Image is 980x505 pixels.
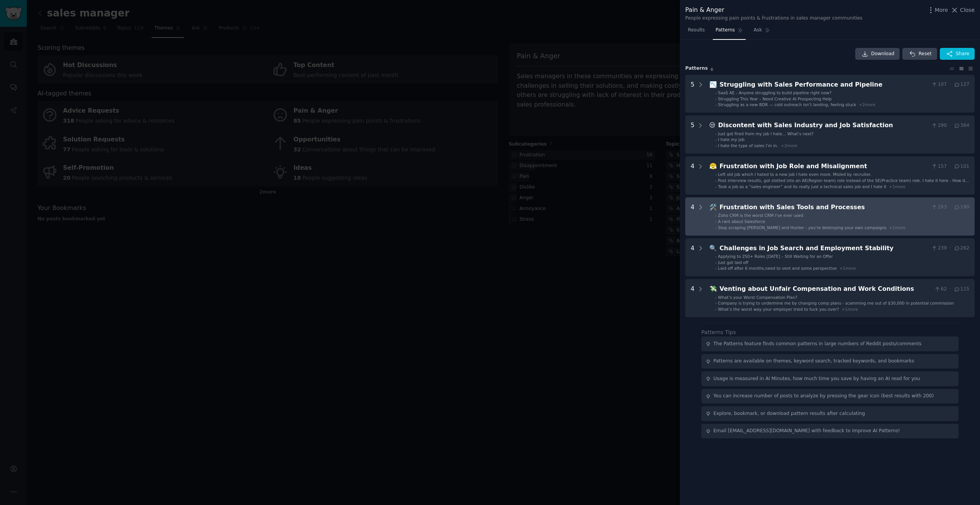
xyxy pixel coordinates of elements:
[954,286,969,293] span: 115
[931,81,947,88] span: 107
[918,51,931,57] span: Reset
[718,137,745,142] span: I hate my job
[691,121,694,148] div: 5
[954,204,969,211] span: 190
[931,204,947,211] span: 263
[714,393,934,400] div: You can increase number of posts to analyze by pressing the gear icon (best results with 200)
[718,97,832,101] span: Struggling This Year – Need Creative AI Prospecting Help
[718,184,887,189] span: Took a job as a “sales engineer” and its really just a technical sales job and I hate it
[714,410,865,417] div: Explore, bookmark, or download pattern results after calculating
[691,162,694,189] div: 4
[688,27,705,34] span: Results
[954,245,969,252] span: 262
[940,48,975,60] button: Share
[720,80,929,90] div: Struggling with Sales Performance and Pipeline
[949,122,951,129] span: ·
[718,307,839,312] span: What’s the worst way your employer tried to fuck you over?
[710,67,713,72] span: 6
[718,213,804,218] span: Zoho CRM is the worst CRM I've ever used
[720,244,929,253] div: Challenges in Job Search and Employment Stability
[720,162,929,171] div: Frustration with Job Role and Misalignment
[709,244,717,252] span: 🔍
[951,6,975,14] button: Close
[718,143,778,148] span: I hate the type of sales I’m in.
[715,295,717,300] div: -
[715,307,717,312] div: -
[781,143,797,148] span: + 2 more
[685,24,707,40] a: Results
[709,203,717,211] span: 🛠️
[715,254,717,259] div: -
[685,5,862,15] div: Pain & Anger
[691,244,694,271] div: 4
[718,121,928,130] div: Discontent with Sales Industry and Job Satisfaction
[902,48,937,60] button: Reset
[685,15,862,22] div: People expressing pain points & frustrations in sales manager communities
[754,27,762,34] span: Ask
[714,375,920,382] div: Usage is measured in AI Minutes, how much time you save by having an AI read for you
[718,219,765,224] span: A rant about Salesforce
[715,184,717,189] div: -
[715,172,717,177] div: -
[871,51,895,57] span: Download
[855,48,900,60] a: Download
[715,178,717,183] div: -
[715,219,717,224] div: -
[709,162,717,170] span: 😤
[709,81,717,88] span: 📉
[713,24,745,40] a: Patterns
[927,6,948,14] button: More
[960,6,975,14] span: Close
[859,102,875,107] span: + 2 more
[715,90,717,95] div: -
[715,225,717,230] div: -
[709,121,715,129] span: 😒
[935,6,948,14] span: More
[949,81,951,88] span: ·
[949,286,951,293] span: ·
[718,295,797,300] span: What’s your Worst Compensation Plan?
[840,266,856,271] span: + 1 more
[718,260,748,265] span: Just got laid off
[718,90,831,95] span: SaaS AE - Anyone struggling to build pipeline right now?
[715,137,717,142] div: -
[718,266,837,271] span: Laid off after 6 months,need to vent and some perspective
[691,284,694,312] div: 4
[954,122,969,129] span: 364
[718,102,856,107] span: Struggling as a new BDR — cold outreach isn’t landing, feeling stuck
[720,203,929,212] div: Frustration with Sales Tools and Processes
[715,131,717,136] div: -
[718,301,954,305] span: Company is trying to undermine me by changing comp plans - scamming me out of $30,000 in potentia...
[718,225,887,230] span: Stop scraping [PERSON_NAME] and Hunter - you're destroying your own campaigns
[931,163,947,170] span: 157
[715,143,717,148] div: -
[715,96,717,102] div: -
[715,213,717,218] div: -
[954,163,969,170] span: 101
[931,245,947,252] span: 239
[842,307,858,312] span: + 1 more
[956,51,969,57] span: Share
[685,65,708,72] span: Pattern s
[889,184,906,189] span: + 1 more
[954,81,969,88] span: 127
[718,172,872,177] span: Left old job which I hated to a new job I hate even more. Misled by recruiter.
[715,260,717,265] div: -
[718,131,814,136] span: Just got fired from my job I hate… What’s next?
[889,225,906,230] span: + 1 more
[714,358,914,365] div: Patterns are available on themes, keyword search, tracked keywords, and bookmarks
[715,27,735,34] span: Patterns
[715,300,717,306] div: -
[949,163,951,170] span: ·
[715,266,717,271] div: -
[931,122,947,129] span: 290
[949,204,951,211] span: ·
[691,80,694,108] div: 5
[751,24,773,40] a: Ask
[715,102,717,107] div: -
[718,178,969,193] span: Post interview results, got slotted into an AE(Region team) role instead of the SE(Practice team)...
[934,286,947,293] span: 62
[720,284,932,294] div: Venting about Unfair Compensation and Work Conditions
[949,245,951,252] span: ·
[691,203,694,230] div: 4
